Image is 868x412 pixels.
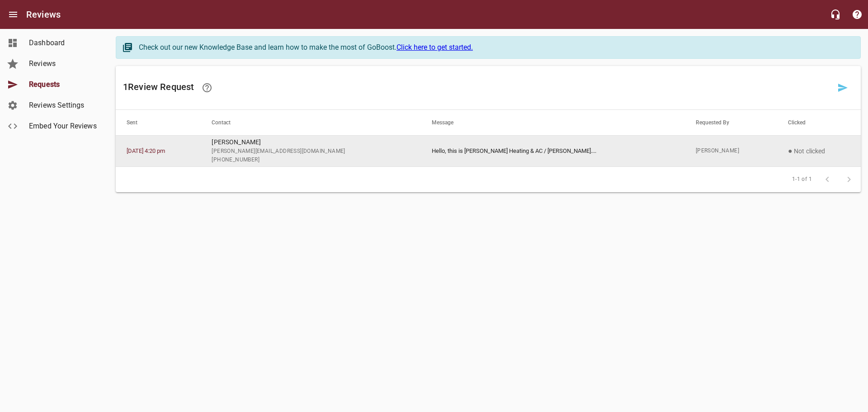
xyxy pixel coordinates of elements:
a: [DATE] 4:20 pm [127,147,165,154]
h6: Reviews [26,7,61,22]
span: 1-1 of 1 [792,175,812,184]
button: Open drawer [2,4,24,25]
span: Requests [29,79,98,90]
button: Live Chat [825,4,846,25]
span: Reviews Settings [29,100,98,111]
p: [PERSON_NAME] [212,137,410,147]
span: Embed Your Reviews [29,121,98,132]
a: Request a review [832,77,854,99]
a: Click here to get started. [396,43,473,52]
button: Support Portal [846,4,868,25]
th: Requested By [685,110,777,135]
div: Check out our new Knowledge Base and learn how to make the most of GoBoost. [139,42,851,53]
h6: 1 Review Request [123,77,832,99]
span: Dashboard [29,38,98,48]
th: Contact [201,110,421,135]
th: Clicked [777,110,861,135]
td: Hello, this is [PERSON_NAME] Heating & AC / [PERSON_NAME]. ... [421,135,685,167]
span: [PERSON_NAME] [696,147,766,156]
a: Learn how requesting reviews can improve your online presence [196,77,218,99]
span: [PERSON_NAME][EMAIL_ADDRESS][DOMAIN_NAME] [212,147,410,156]
p: Not clicked [788,146,850,156]
span: [PHONE_NUMBER] [212,156,410,165]
span: ● [788,147,793,155]
th: Message [421,110,685,135]
th: Sent [116,110,201,135]
span: Reviews [29,58,98,69]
